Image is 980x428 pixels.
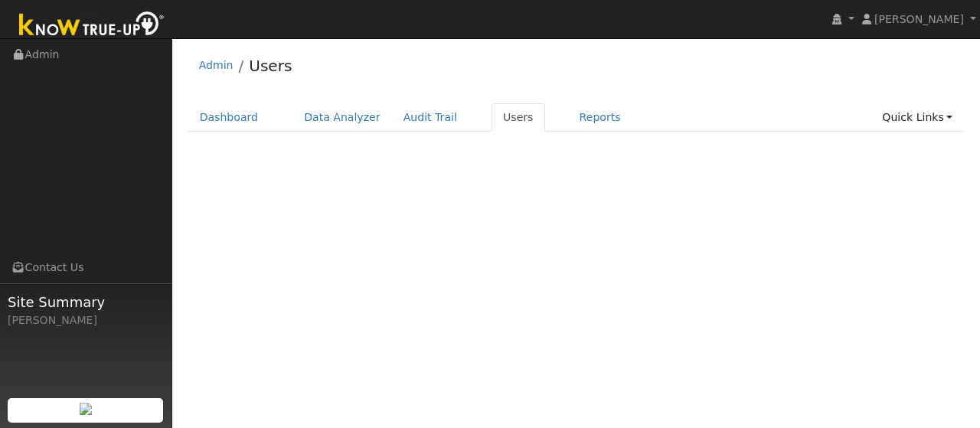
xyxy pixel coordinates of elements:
a: Data Analyzer [292,103,392,132]
a: Dashboard [188,103,270,132]
span: [PERSON_NAME] [874,13,964,25]
div: [PERSON_NAME] [8,312,164,328]
img: retrieve [80,403,92,415]
span: Site Summary [8,292,164,312]
a: Users [492,103,545,132]
img: Know True-Up [11,8,172,43]
a: Quick Links [871,103,964,132]
a: Reports [568,103,632,132]
a: Users [249,57,292,75]
a: Audit Trail [392,103,469,132]
a: Admin [199,59,234,71]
